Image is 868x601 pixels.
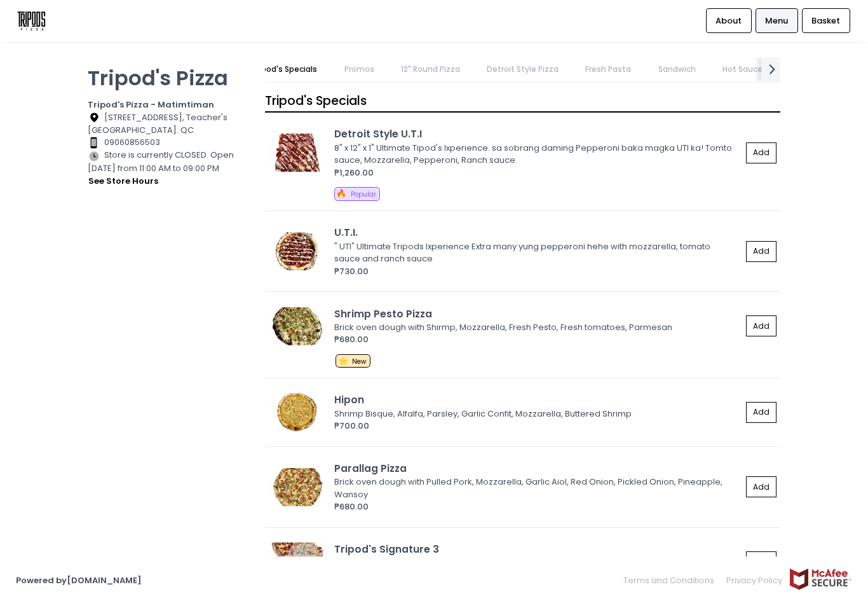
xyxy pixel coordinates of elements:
[334,142,738,167] div: 8" x 12" x 1" Ultimate Tipod's Ixperience. sa sobrang daming Pepperoni baka magka UTI ka! Tomto s...
[332,57,386,81] a: Promos
[334,420,742,432] div: ₱700.00
[789,568,852,590] img: mcafee-secure
[269,307,326,345] img: Shrimp Pesto Pizza
[334,307,742,321] div: Shrimp Pesto Pizza
[646,57,708,81] a: Sandwich
[623,568,721,593] a: Terms and Conditions
[88,149,249,188] div: Store is currently CLOSED. Open [DATE] from 11:00 AM to 09:00 PM
[334,321,738,334] div: Brick oven dough with Shirmp, Mozzarella, Fresh Pesto, Fresh tomatoes, Parmesan
[715,15,742,27] span: About
[334,392,742,407] div: Hipon
[88,111,249,137] div: [STREET_ADDRESS], Teacher's [GEOGRAPHIC_DATA]. QC
[721,568,789,593] a: Privacy Policy
[573,57,644,81] a: Fresh Pasta
[746,476,776,497] button: Add
[334,225,742,240] div: U.T.I.
[269,393,326,431] img: Hipon
[88,66,249,90] p: Tripod's Pizza
[16,10,47,32] img: logo
[756,8,798,32] a: Menu
[334,408,738,420] div: Shrimp Bisque, Alfalfa, Parsley, Garlic Confit, Mozzarella, Buttered Shrimp
[334,542,742,556] div: Tripod's Signature 3
[351,190,376,199] span: Popular
[265,92,367,109] span: Tripod's Specials
[334,476,738,501] div: Brick oven dough with Pulled Pork, Mozzarella, Garlic Aiol, Red Onion, Pickled Onion, Pineapple, ...
[746,315,776,336] button: Add
[334,333,742,346] div: ₱680.00
[88,99,214,111] b: Tripod's Pizza - Matimtiman
[710,57,775,81] a: Hot Sauce
[338,355,348,367] span: ⭐
[334,501,742,513] div: ₱680.00
[88,136,249,149] div: 09060856503
[811,15,840,27] span: Basket
[336,188,346,200] span: 🔥
[334,127,742,141] div: Detroit Style U.T.I
[334,167,742,179] div: ₱1,260.00
[240,57,330,81] a: Tripod's Specials
[334,461,742,476] div: Parallag Pizza
[475,57,571,81] a: Detroit Style Pizza
[16,574,142,586] a: Powered by[DOMAIN_NAME]
[269,468,326,506] img: Parallag Pizza
[746,241,776,262] button: Add
[269,134,326,172] img: Detroit Style U.T.I
[388,57,472,81] a: 12" Round Pizza
[88,174,159,188] button: see store hours
[746,402,776,423] button: Add
[269,232,326,270] img: U.T.I.
[746,551,776,572] button: Add
[352,357,367,366] span: New
[269,542,326,581] img: Tripod's Signature 3
[765,15,788,27] span: Menu
[706,8,752,32] a: About
[334,240,738,265] div: " UTI" Ultimate Tripods Ixperience Extra many yung pepperoni hehe with mozzarella, tomato sauce a...
[334,265,742,278] div: ₱730.00
[746,142,776,163] button: Add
